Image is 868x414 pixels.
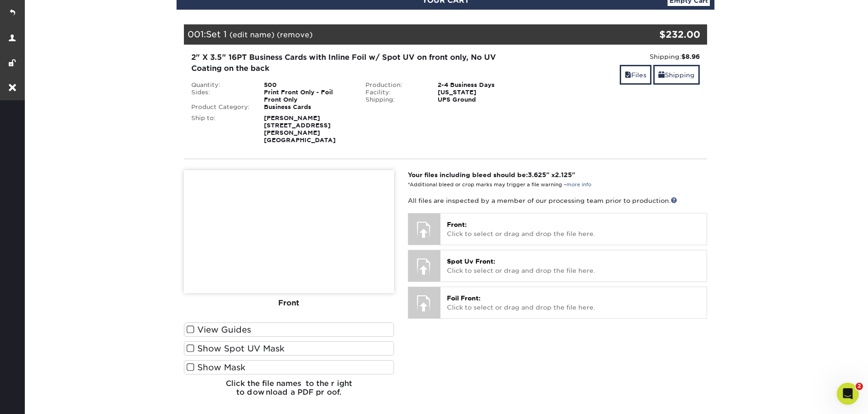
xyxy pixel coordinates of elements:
div: $232.00 [620,28,700,41]
div: Shipping: [539,52,700,61]
div: 500 [257,81,359,89]
strong: [PERSON_NAME] [STREET_ADDRESS][PERSON_NAME] [GEOGRAPHIC_DATA] [264,115,336,144]
div: Print Front Only - Foil Front Only [257,89,359,103]
div: Sides: [184,89,257,103]
p: Click to select or drag and drop the file here. [447,220,700,239]
strong: Your files including bleed should be: " x " [408,171,575,178]
label: View Guides [184,322,394,337]
span: Set 1 [206,29,227,39]
span: 2 [856,383,863,390]
strong: $8.96 [681,53,700,60]
h6: Click the file names to the right to download a PDF proof. [184,379,394,404]
iframe: Google Customer Reviews [2,386,78,411]
a: (edit name) [229,30,274,39]
p: Click to select or drag and drop the file here. [447,293,700,312]
p: All files are inspected by a member of our processing team prior to production. [408,196,707,205]
span: Front: [447,221,467,228]
div: Product Category: [184,103,257,111]
span: 3.625 [528,171,546,178]
iframe: Intercom live chat [837,383,859,405]
p: Click to select or drag and drop the file here. [447,257,700,276]
span: shipping [658,71,665,79]
div: 001: [184,24,620,45]
div: [US_STATE] [431,89,532,96]
div: Production: [359,81,431,89]
div: 2" X 3.5" 16PT Business Cards with Inline Foil w/ Spot UV on front only, No UV Coating on the back [191,52,525,74]
span: Spot Uv Front: [447,258,495,265]
div: UPS Ground [431,96,532,103]
div: Shipping: [359,96,431,103]
small: *Additional bleed or crop marks may trigger a file warning – [408,182,591,188]
div: Business Cards [257,103,359,111]
a: Shipping [653,65,700,85]
a: Files [620,65,651,85]
span: 2.125 [555,171,572,178]
div: Front [184,293,394,313]
div: 2-4 Business Days [431,81,532,89]
span: Foil Front: [447,294,480,302]
div: Quantity: [184,81,257,89]
span: files [625,71,631,79]
label: Show Spot UV Mask [184,341,394,356]
a: (remove) [277,30,313,39]
div: Ship to: [184,115,257,144]
a: more info [566,182,591,188]
label: Show Mask [184,360,394,374]
div: Facility: [359,89,431,96]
